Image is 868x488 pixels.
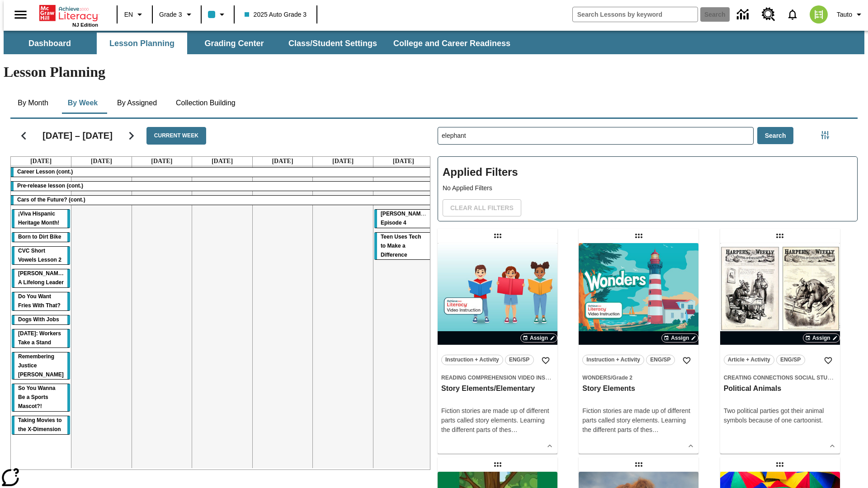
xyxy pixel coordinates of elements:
[582,373,695,382] span: Topic: Wonders/Grade 2
[146,127,206,145] button: Current Week
[582,406,695,435] div: Fiction stories are made up of different parts called story elements. Learning the different part...
[803,333,840,343] button: Assign Choose Dates
[12,233,70,242] div: Born to Dirt Bike
[12,384,70,411] div: So You Wanna Be a Sports Mascot?!
[156,6,198,23] button: Grade: Grade 3, Select a grade
[245,10,307,19] span: 2025 Auto Grade 3
[120,6,149,23] button: Language: EN, Select a language
[661,333,698,343] button: Assign Choose Dates
[671,334,689,342] span: Assign
[757,127,794,145] button: Search
[17,183,83,189] span: Pre-release lesson (cont.)
[505,355,534,365] button: ENG/SP
[776,355,805,365] button: ENG/SP
[443,161,853,183] h2: Applied Filters
[374,210,433,228] div: Ella Menopi: Episode 4
[780,355,801,365] span: ENG/SP
[586,355,640,365] span: Instruction + Activity
[773,457,787,472] div: Draggable lesson: Consonant +le Syllables Lesson 3
[724,406,836,425] div: Two political parties got their animal symbols because of one cartoonist.
[441,355,503,365] button: Instruction + Activity
[646,355,675,365] button: ENG/SP
[582,375,611,381] span: Wonders
[39,3,98,28] div: Home
[826,439,839,453] button: Show Details
[149,157,174,166] a: September 3, 2025
[724,384,836,394] h3: Political Animals
[579,243,698,454] div: lesson details
[7,1,34,28] button: Open side menu
[210,157,235,166] a: September 4, 2025
[17,197,85,203] span: Cars of the Future? (cont.)
[445,355,499,365] span: Instruction + Activity
[612,375,632,381] span: Grade 2
[12,329,70,347] div: Labor Day: Workers Take a Stand
[18,248,61,263] span: CVC Short Vowels Lesson 2
[441,373,554,382] span: Topic: Reading Comprehension Video Instruction/null
[18,330,61,346] span: Labor Day: Workers Take a Stand
[189,33,279,54] button: Grading Center
[812,334,830,342] span: Assign
[204,6,231,23] button: Class color is light blue. Change class color
[12,210,70,228] div: ¡Viva Hispanic Heritage Month!
[4,33,519,54] div: SubNavbar
[582,355,644,365] button: Instruction + Activity
[491,457,505,472] div: Draggable lesson: Oteos, the Elephant of Surprise
[724,373,836,382] span: Topic: Creating Connections Social Studies/US History I
[756,2,781,27] a: Resource Center, Will open in new tab
[731,2,756,27] a: Data Center
[28,157,53,166] a: September 1, 2025
[12,352,70,380] div: Remembering Justice O'Connor
[833,6,868,23] button: Profile/Settings
[724,355,774,365] button: Article + Activity
[270,157,295,166] a: September 5, 2025
[438,127,753,144] input: Search Lessons By Keyword
[810,5,828,23] img: avatar image
[10,92,56,114] button: By Month
[543,439,557,453] button: Show Details
[773,229,787,243] div: Draggable lesson: Political Animals
[5,33,95,54] button: Dashboard
[18,211,59,226] span: ¡Viva Hispanic Heritage Month!
[582,384,695,394] h3: Story Elements
[573,7,698,22] input: search field
[386,33,518,54] button: College and Career Readiness
[441,375,573,381] span: Reading Comprehension Video Instruction
[18,417,61,432] span: Taking Movies to the X-Dimension
[159,10,182,19] span: Grade 3
[632,229,646,243] div: Draggable lesson: Story Elements
[18,270,66,286] span: Dianne Feinstein: A Lifelong Leader
[538,352,554,369] button: Add to Favorites
[530,334,548,342] span: Assign
[652,426,659,433] span: …
[820,352,836,369] button: Add to Favorites
[11,182,434,191] div: Pre-release lesson (cont.)
[72,22,98,28] span: NJ Edition
[684,439,698,453] button: Show Details
[520,333,557,343] button: Assign Choose Dates
[11,196,434,205] div: Cars of the Future? (cont.)
[381,234,421,258] span: Teen Uses Tech to Make a Difference
[42,130,113,141] h2: [DATE] – [DATE]
[491,229,505,243] div: Draggable lesson: Story Elements/Elementary
[281,33,384,54] button: Class/Student Settings
[837,10,852,19] span: Tauto
[4,31,864,54] div: SubNavbar
[330,157,355,166] a: September 6, 2025
[650,355,670,365] span: ENG/SP
[679,352,695,369] button: Add to Favorites
[720,243,840,454] div: lesson details
[39,4,98,22] a: Home
[169,92,243,114] button: Collection Building
[18,316,59,323] span: Dogs With Jobs
[374,233,433,260] div: Teen Uses Tech to Make a Difference
[443,183,853,193] p: No Applied Filters
[611,375,612,381] span: /
[632,457,646,472] div: Draggable lesson: Welcome to Pleistocene Park
[511,426,518,433] span: …
[12,247,70,265] div: CVC Short Vowels Lesson 2
[12,124,35,147] button: Previous
[12,269,70,287] div: Dianne Feinstein: A Lifelong Leader
[17,169,73,175] span: Career Lesson (cont.)
[18,293,61,309] span: Do You Want Fries With That?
